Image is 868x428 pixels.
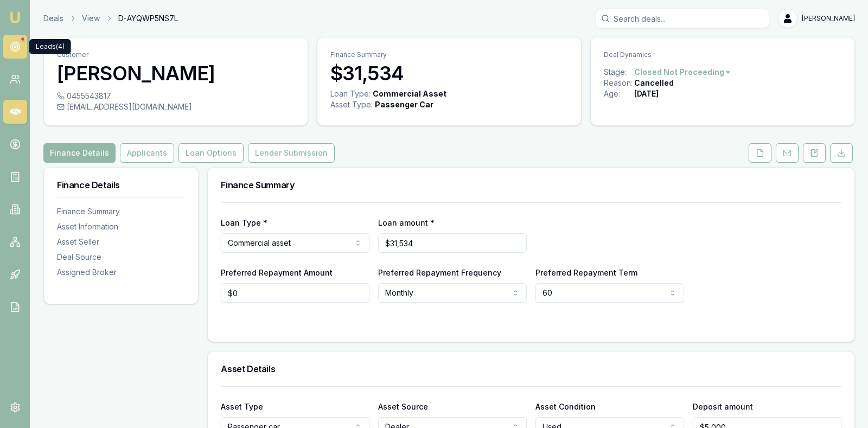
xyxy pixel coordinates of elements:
div: Cancelled [634,78,674,88]
div: 0455543817 [57,91,295,101]
div: [DATE] [634,88,659,99]
label: Loan Type * [221,218,267,227]
nav: breadcrumb [43,13,178,24]
button: Lender Submission [248,143,335,163]
input: $ [221,283,369,303]
h3: [PERSON_NAME] [57,62,295,84]
input: $ [378,233,527,253]
a: Loan Options [176,143,246,163]
a: View [82,13,100,24]
div: Reason: [604,78,634,88]
a: Deals [43,13,63,24]
label: Asset Type [221,402,263,411]
div: Assigned Broker [57,267,185,278]
div: Deal Source [57,252,185,263]
label: Asset Source [378,402,428,411]
p: Deal Dynamics [604,50,841,59]
a: Finance Details [43,143,118,163]
button: Loan Options [178,143,244,163]
button: Closed Not Proceeding [634,67,732,78]
button: Applicants [120,143,174,163]
a: Applicants [118,143,176,163]
div: Passenger Car [375,99,433,110]
div: [EMAIL_ADDRESS][DOMAIN_NAME] [57,101,295,112]
img: emu-icon-u.png [9,11,22,24]
p: Customer [57,50,295,59]
label: Deposit amount [693,402,753,411]
div: Asset Type : [330,99,373,110]
div: Asset Seller [57,237,185,247]
label: Preferred Repayment Frequency [378,268,501,277]
label: Preferred Repayment Amount [221,268,333,277]
p: Finance Summary [330,50,568,59]
div: Finance Summary [57,206,185,217]
span: [PERSON_NAME] [802,14,855,23]
a: Lender Submission [246,143,337,163]
div: Age: [604,88,634,99]
div: Asset Information [57,221,185,232]
div: Leads (4) [29,39,71,54]
h3: Finance Summary [221,181,841,189]
button: Finance Details [43,143,116,163]
label: Asset Condition [535,402,596,411]
div: Stage: [604,67,634,78]
h3: Finance Details [57,181,185,189]
input: Search deals [596,9,769,28]
label: Loan amount * [378,218,435,227]
h3: Asset Details [221,365,841,373]
div: Commercial Asset [373,88,446,99]
span: D-AYQWP5NS7L [118,13,178,24]
div: Loan Type: [330,88,371,99]
label: Preferred Repayment Term [535,268,637,277]
h3: $31,534 [330,62,568,84]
